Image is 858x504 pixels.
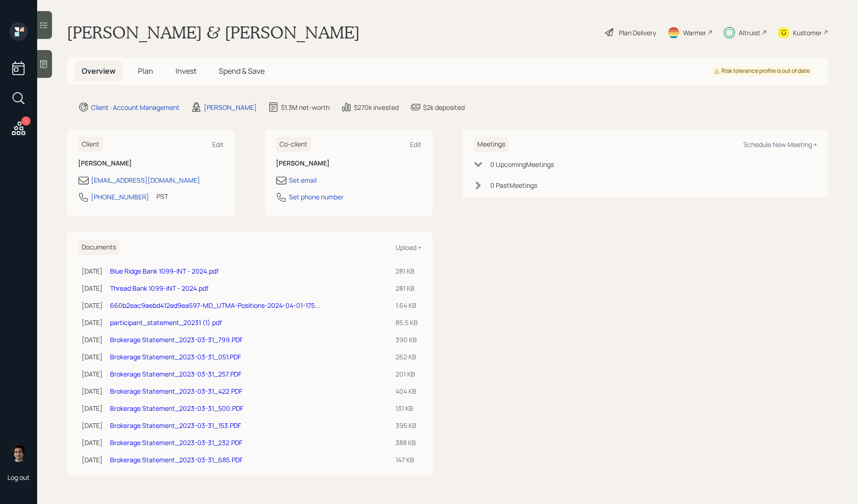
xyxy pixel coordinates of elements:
[289,192,344,202] div: Set phone number
[7,473,30,482] div: Log out
[396,318,418,327] div: 85.5 KB
[82,66,116,76] span: Overview
[396,369,418,379] div: 201 KB
[175,66,196,76] span: Invest
[21,116,31,126] div: 1
[110,387,242,396] a: Brokerage Statement_2023-03-31_422.PDF
[110,318,222,327] a: participant_statement_20231 (1).pdf
[219,66,265,76] span: Spend & Save
[396,455,418,465] div: 147 KB
[714,67,810,75] div: Risk tolerance profile is out of date
[410,140,422,149] div: Edit
[110,370,241,378] a: Brokerage Statement_2023-03-31_257.PDF
[739,28,760,38] div: Altruist
[110,352,241,361] a: Brokerage Statement_2023-03-31_051.PDF
[82,455,103,465] div: [DATE]
[474,137,509,152] h6: Meetings
[354,102,399,112] div: $270k invested
[204,102,257,112] div: [PERSON_NAME]
[396,283,418,293] div: 281 KB
[490,180,537,190] div: 0 Past Meeting s
[78,159,224,167] h6: [PERSON_NAME]
[82,386,103,396] div: [DATE]
[490,159,554,169] div: 0 Upcoming Meeting s
[78,137,103,152] h6: Client
[82,318,103,327] div: [DATE]
[289,175,317,185] div: Set email
[82,421,103,430] div: [DATE]
[110,301,320,310] a: 660b2eac9aebd412ed9ea597-MD_UTMA-Positions-2024-04-01-175...
[82,266,103,276] div: [DATE]
[91,192,149,202] div: [PHONE_NUMBER]
[276,159,422,167] h6: [PERSON_NAME]
[396,438,418,447] div: 388 KB
[683,28,706,38] div: Warmer
[82,352,103,362] div: [DATE]
[396,266,418,276] div: 281 KB
[276,137,311,152] h6: Co-client
[156,191,168,201] div: PST
[82,335,103,345] div: [DATE]
[138,66,153,76] span: Plan
[396,421,418,430] div: 395 KB
[396,335,418,345] div: 390 KB
[82,369,103,379] div: [DATE]
[619,28,656,38] div: Plan Delivery
[281,102,330,112] div: $1.3M net-worth
[396,386,418,396] div: 404 KB
[396,243,422,252] div: Upload +
[396,352,418,362] div: 262 KB
[110,284,208,293] a: Thread Bank 1099-INT - 2024.pdf
[110,267,219,275] a: Blue Ridge Bank 1099-INT - 2024.pdf
[82,283,103,293] div: [DATE]
[91,175,200,185] div: [EMAIL_ADDRESS][DOMAIN_NAME]
[423,102,465,112] div: $2k deposited
[82,403,103,413] div: [DATE]
[110,455,243,464] a: Brokerage Statement_2023-03-31_685.PDF
[110,421,241,430] a: Brokerage Statement_2023-03-31_153.PDF
[396,403,418,413] div: 131 KB
[743,140,817,149] div: Schedule New Meeting +
[110,404,243,413] a: Brokerage Statement_2023-03-31_500.PDF
[110,438,242,447] a: Brokerage Statement_2023-03-31_232.PDF
[78,240,120,255] h6: Documents
[110,335,243,344] a: Brokerage Statement_2023-03-31_799.PDF
[793,28,822,38] div: Kustomer
[396,300,418,310] div: 1.64 KB
[9,443,28,462] img: harrison-schaefer-headshot-2.png
[91,102,180,112] div: Client · Account Management
[212,140,224,149] div: Edit
[82,438,103,447] div: [DATE]
[82,300,103,310] div: [DATE]
[67,22,360,43] h1: [PERSON_NAME] & [PERSON_NAME]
